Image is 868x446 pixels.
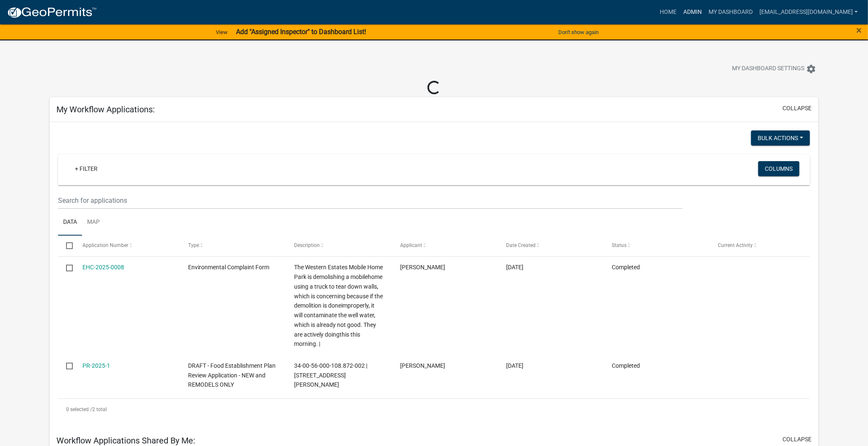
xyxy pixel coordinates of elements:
[236,28,366,36] strong: Add "Assigned Inspector" to Dashboard List!
[58,236,74,256] datatable-header-cell: Select
[680,4,705,20] a: Admin
[856,25,862,35] button: Close
[392,236,498,256] datatable-header-cell: Applicant
[612,362,640,369] span: Completed
[732,64,804,74] span: My Dashboard Settings
[66,406,92,412] span: 0 selected /
[783,104,812,113] button: collapse
[400,242,422,248] span: Applicant
[58,209,82,236] a: Data
[58,192,682,209] input: Search for applications
[50,122,818,428] div: collapse
[656,4,680,20] a: Home
[286,236,392,256] datatable-header-cell: Description
[506,264,523,271] span: 08/01/2025
[400,264,445,271] span: Drew Cornell
[180,236,286,256] datatable-header-cell: Type
[612,242,627,248] span: Status
[725,61,823,77] button: My Dashboard Settingssettings
[294,242,320,248] span: Description
[74,236,181,256] datatable-header-cell: Application Number
[756,4,861,20] a: [EMAIL_ADDRESS][DOMAIN_NAME]
[294,362,367,388] span: 34-00-56-000-108.872-002 | 400 N Apperson Way
[783,435,812,444] button: collapse
[188,264,270,271] span: Environmental Complaint Form
[612,264,640,271] span: Completed
[498,236,604,256] datatable-header-cell: Date Created
[604,236,710,256] datatable-header-cell: Status
[751,130,810,146] button: Bulk Actions
[212,25,231,39] a: View
[294,264,383,347] span: The Western Estates Mobile Home Park is demolishing a mobilehome using a truck to tear down walls...
[82,362,110,369] a: PR-2025-1
[758,161,799,176] button: Columns
[58,399,810,420] div: 2 total
[82,242,128,248] span: Application Number
[82,264,124,271] a: EHC-2025-0008
[555,25,602,39] button: Don't show again
[710,236,816,256] datatable-header-cell: Current Activity
[82,209,105,236] a: Map
[718,242,753,248] span: Current Activity
[188,242,199,248] span: Type
[68,161,104,176] a: + Filter
[506,242,536,248] span: Date Created
[188,362,276,388] span: DRAFT - Food Establishment Plan Review Application - NEW and REMODELS ONLY
[56,104,155,114] h5: My Workflow Applications:
[806,64,816,74] i: settings
[56,435,195,446] h5: Workflow Applications Shared By Me:
[856,24,862,36] span: ×
[506,362,523,369] span: 01/17/2025
[705,4,756,20] a: My Dashboard
[400,362,445,369] span: Drew Cornell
